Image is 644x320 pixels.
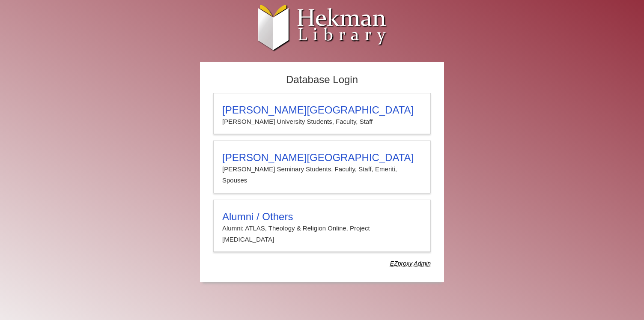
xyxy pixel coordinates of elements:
[222,211,422,223] h3: Alumni / Others
[222,164,422,186] p: [PERSON_NAME] Seminary Students, Faculty, Staff, Emeriti, Spouses
[222,152,422,164] h3: [PERSON_NAME][GEOGRAPHIC_DATA]
[222,223,422,245] p: Alumni: ATLAS, Theology & Religion Online, Project [MEDICAL_DATA]
[390,260,431,267] dfn: Use Alumni login
[209,71,435,89] h2: Database Login
[222,116,422,127] p: [PERSON_NAME] University Students, Faculty, Staff
[213,141,431,193] a: [PERSON_NAME][GEOGRAPHIC_DATA][PERSON_NAME] Seminary Students, Faculty, Staff, Emeriti, Spouses
[222,104,422,116] h3: [PERSON_NAME][GEOGRAPHIC_DATA]
[222,211,422,245] summary: Alumni / OthersAlumni: ATLAS, Theology & Religion Online, Project [MEDICAL_DATA]
[213,93,431,134] a: [PERSON_NAME][GEOGRAPHIC_DATA][PERSON_NAME] University Students, Faculty, Staff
